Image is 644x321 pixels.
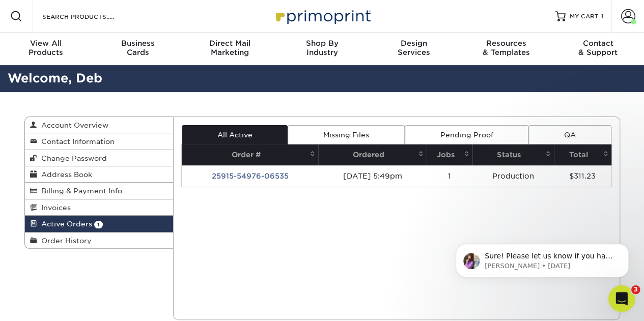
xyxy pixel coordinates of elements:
a: Account Overview [25,117,174,133]
span: Business [92,39,184,48]
a: Order History [25,232,174,248]
a: Contact Information [25,133,174,150]
a: Contact& Support [552,33,644,65]
a: All Active [182,125,288,144]
td: 25915-54976-06535 [182,165,318,187]
span: Contact [552,39,644,48]
a: Billing & Payment Info [25,183,174,199]
span: 3 [631,285,640,295]
a: Active Orders 1 [25,216,174,232]
td: 1 [427,165,472,187]
th: Jobs [427,144,472,165]
span: Active Orders [37,220,92,228]
div: Services [368,39,460,57]
div: Cards [92,39,184,57]
div: Marketing [184,39,276,57]
th: Order # [182,144,318,165]
th: Ordered [318,144,427,165]
iframe: Intercom live chat [608,285,635,312]
a: QA [528,125,611,144]
span: Contact Information [37,137,115,145]
span: MY CART [570,12,599,21]
span: Shop By [276,39,368,48]
img: Primoprint [271,5,373,27]
span: Design [368,39,460,48]
span: Order History [37,237,92,245]
span: Invoices [37,203,71,212]
span: Account Overview [37,121,108,129]
span: 1 [601,13,603,20]
span: Change Password [37,154,107,162]
a: Pending Proof [405,125,528,144]
td: [DATE] 5:49pm [318,165,427,187]
div: & Templates [460,39,552,57]
div: Industry [276,39,368,57]
input: SEARCH PRODUCTS..... [41,10,141,22]
a: Address Book [25,166,174,183]
span: Direct Mail [184,39,276,48]
th: Total [554,144,611,165]
a: Change Password [25,150,174,166]
a: Direct MailMarketing [184,33,276,65]
span: Billing & Payment Info [37,187,122,195]
span: Address Book [37,170,92,179]
td: $311.23 [554,165,611,187]
span: Resources [460,39,552,48]
th: Status [472,144,554,165]
a: Shop ByIndustry [276,33,368,65]
td: Production [472,165,554,187]
a: DesignServices [368,33,460,65]
iframe: Intercom notifications message [440,222,644,294]
a: Resources& Templates [460,33,552,65]
div: & Support [552,39,644,57]
span: 1 [94,221,103,228]
a: BusinessCards [92,33,184,65]
a: Invoices [25,199,174,216]
a: Missing Files [288,125,404,144]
